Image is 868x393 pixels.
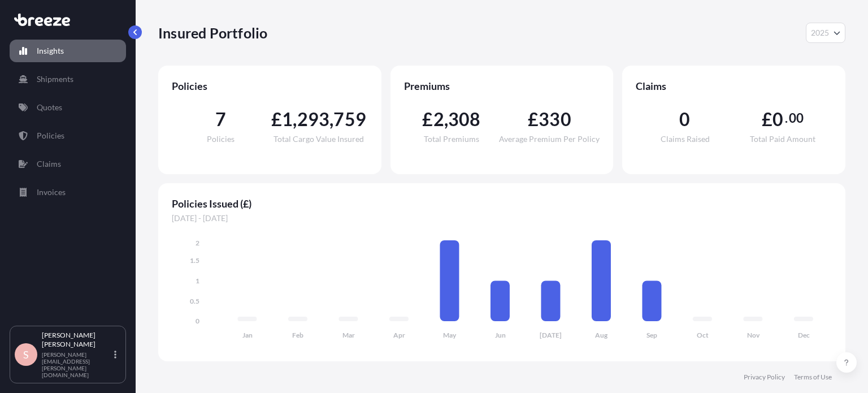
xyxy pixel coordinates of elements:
[242,331,253,339] tspan: Jan
[293,110,297,128] span: ,
[342,331,355,339] tspan: Mar
[190,297,199,305] tspan: 0.5
[10,68,126,90] a: Shipments
[539,110,571,128] span: 330
[37,45,64,57] p: Insights
[798,331,810,339] tspan: Dec
[444,110,448,128] span: ,
[282,110,293,128] span: 1
[207,135,235,143] span: Policies
[747,331,760,339] tspan: Nov
[37,158,61,170] p: Claims
[190,256,199,265] tspan: 1.5
[23,349,29,360] span: S
[636,79,832,93] span: Claims
[42,331,112,349] p: [PERSON_NAME] [PERSON_NAME]
[762,110,772,128] span: £
[393,331,405,339] tspan: Apr
[404,79,600,93] span: Premiums
[646,331,657,339] tspan: Sep
[794,373,832,382] a: Terms of Use
[697,331,709,339] tspan: Oct
[215,110,226,128] span: 7
[540,331,562,339] tspan: [DATE]
[196,317,199,325] tspan: 0
[274,135,364,143] span: Total Cargo Value Insured
[10,96,126,119] a: Quotes
[271,110,282,128] span: £
[10,181,126,204] a: Invoices
[292,331,303,339] tspan: Feb
[10,124,126,147] a: Policies
[811,27,829,38] span: 2025
[10,153,126,175] a: Claims
[196,277,199,285] tspan: 1
[528,110,539,128] span: £
[422,110,433,128] span: £
[744,373,785,382] a: Privacy Policy
[772,110,783,128] span: 0
[172,213,832,224] span: [DATE] - [DATE]
[424,135,479,143] span: Total Premiums
[172,79,368,93] span: Policies
[196,239,199,247] tspan: 2
[448,110,481,128] span: 308
[443,331,457,339] tspan: May
[595,331,608,339] tspan: Aug
[37,187,66,198] p: Invoices
[679,110,690,128] span: 0
[750,135,815,143] span: Total Paid Amount
[495,331,506,339] tspan: Jun
[10,40,126,62] a: Insights
[37,130,64,141] p: Policies
[37,74,73,85] p: Shipments
[433,110,444,128] span: 2
[333,110,366,128] span: 759
[297,110,330,128] span: 293
[37,102,62,113] p: Quotes
[789,114,804,123] span: 00
[42,351,112,378] p: [PERSON_NAME][EMAIL_ADDRESS][PERSON_NAME][DOMAIN_NAME]
[661,135,710,143] span: Claims Raised
[329,110,333,128] span: ,
[806,23,845,43] button: Year Selector
[499,135,600,143] span: Average Premium Per Policy
[785,114,788,123] span: .
[158,24,267,42] p: Insured Portfolio
[172,197,832,210] span: Policies Issued (£)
